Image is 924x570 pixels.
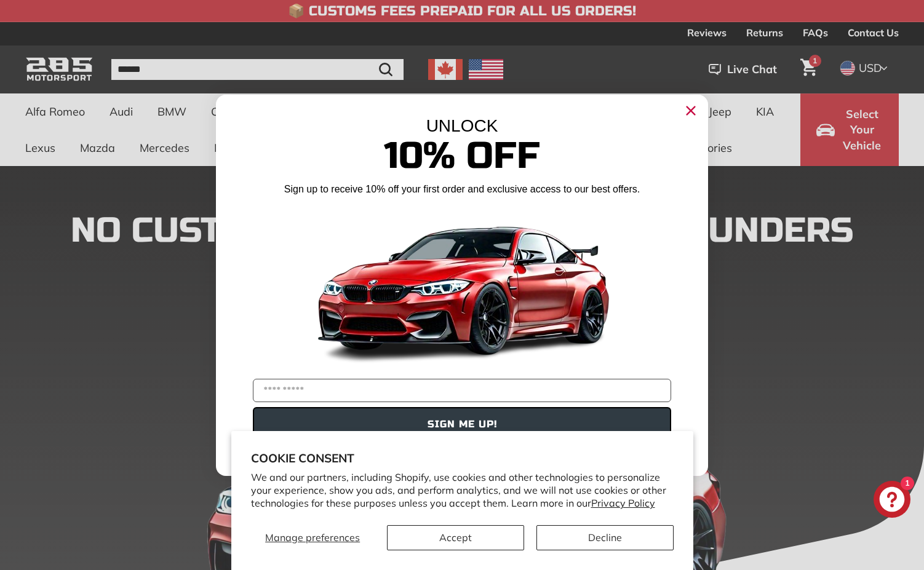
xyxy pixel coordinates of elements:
h2: Cookie consent [251,451,674,465]
button: Decline [536,525,674,550]
input: YOUR EMAIL [253,379,671,402]
button: Manage preferences [251,525,375,550]
inbox-online-store-chat: Shopify online store chat [870,481,914,521]
button: Close dialog [681,101,701,121]
p: We and our partners, including Shopify, use cookies and other technologies to personalize your ex... [251,471,674,509]
span: 10% Off [384,133,540,178]
button: Accept [387,525,524,550]
img: Banner showing BMW 4 Series Body kit [308,201,616,374]
span: Manage preferences [265,531,360,544]
span: UNLOCK [426,116,498,135]
button: SIGN ME UP! [253,407,671,441]
span: Sign up to receive 10% off your first order and exclusive access to our best offers. [284,184,640,194]
a: Privacy Policy [591,497,655,509]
